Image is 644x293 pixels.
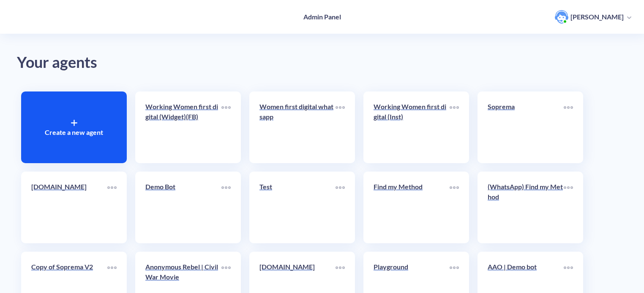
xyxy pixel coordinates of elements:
[145,262,221,282] p: Anonymous Rebel | Civil War Movie
[17,51,627,75] div: Your agents
[488,262,564,272] p: AAO | Demo bot
[259,262,336,272] p: [DOMAIN_NAME]
[259,182,336,233] a: Test
[555,10,568,24] img: user photo
[374,182,450,233] a: Find my Method
[374,102,450,122] p: Working Women first digital (Inst)
[488,102,564,112] p: Soprema
[488,182,564,202] p: (WhatsApp) Find my Method
[488,102,564,153] a: Soprema
[374,182,450,192] p: Find my Method
[45,127,103,137] p: Create a new agent
[31,262,107,272] p: Copy of Soprema V2
[303,13,341,21] h4: Admin Panel
[145,102,221,122] p: Working Women first digital (Widget)(FB)
[259,102,336,153] a: Women first digital whatsapp
[145,182,221,233] a: Demo Bot
[374,262,450,272] p: Playground
[259,182,336,192] p: Test
[570,12,624,22] p: [PERSON_NAME]
[374,102,450,153] a: Working Women first digital (Inst)
[551,9,636,24] button: user photo[PERSON_NAME]
[259,102,336,122] p: Women first digital whatsapp
[145,182,221,192] p: Demo Bot
[488,182,564,233] a: (WhatsApp) Find my Method
[145,102,221,153] a: Working Women first digital (Widget)(FB)
[31,182,107,192] p: [DOMAIN_NAME]
[31,182,107,233] a: [DOMAIN_NAME]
